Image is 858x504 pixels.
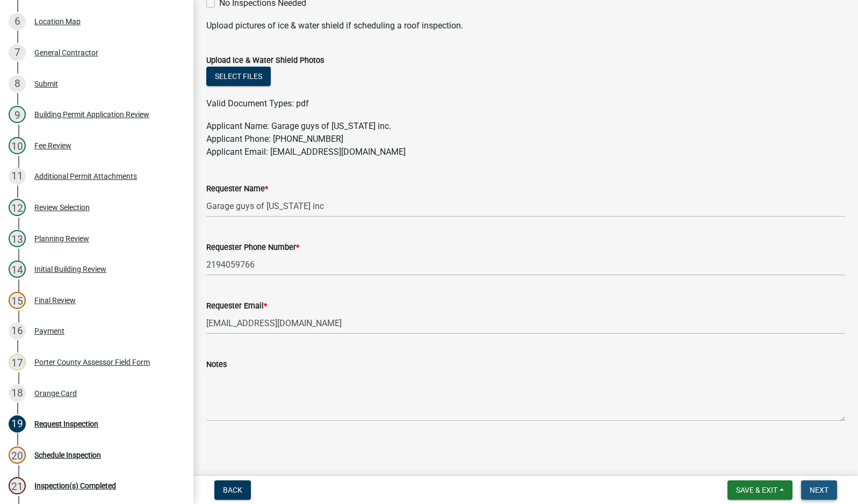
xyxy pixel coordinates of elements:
[206,303,267,310] label: Requester Email
[206,67,271,86] button: Select files
[34,265,106,273] div: Initial Building Review
[223,486,242,494] span: Back
[34,327,64,335] div: Payment
[9,168,26,185] div: 11
[34,358,150,366] div: Porter County Assessor Field Form
[34,80,58,88] div: Submit
[206,57,324,64] label: Upload Ice & Water Shield Photos
[9,44,26,61] div: 7
[34,49,98,56] div: General Contractor
[9,354,26,371] div: 17
[9,106,26,123] div: 9
[206,361,227,369] label: Notes
[736,486,777,494] span: Save & Exit
[34,420,98,428] div: Request Inspection
[206,98,309,109] span: Valid Document Types: pdf
[9,199,26,216] div: 12
[9,447,26,464] div: 20
[206,185,268,193] label: Requester Name
[9,322,26,340] div: 16
[810,486,828,494] span: Next
[34,142,71,149] div: Fee Review
[727,480,792,500] button: Save & Exit
[9,13,26,30] div: 6
[9,261,26,278] div: 14
[34,451,101,459] div: Schedule Inspection
[34,172,137,180] div: Additional Permit Attachments
[206,19,845,32] p: Upload pictures of ice & water shield if scheduling a roof inspection.
[34,297,76,304] div: Final Review
[34,235,89,242] div: Planning Review
[9,137,26,154] div: 10
[9,292,26,309] div: 15
[34,204,90,211] div: Review Selection
[206,244,299,251] label: Requester Phone Number
[9,415,26,433] div: 19
[206,120,845,159] p: Applicant Name: Garage guys of [US_STATE] inc. Applicant Phone: [PHONE_NUMBER] Applicant Email: [...
[214,480,251,500] button: Back
[34,390,77,397] div: Orange Card
[9,230,26,247] div: 13
[34,111,149,118] div: Building Permit Application Review
[9,75,26,92] div: 8
[9,385,26,402] div: 18
[9,477,26,494] div: 21
[34,18,81,25] div: Location Map
[801,480,837,500] button: Next
[34,482,116,489] div: Inspection(s) Completed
